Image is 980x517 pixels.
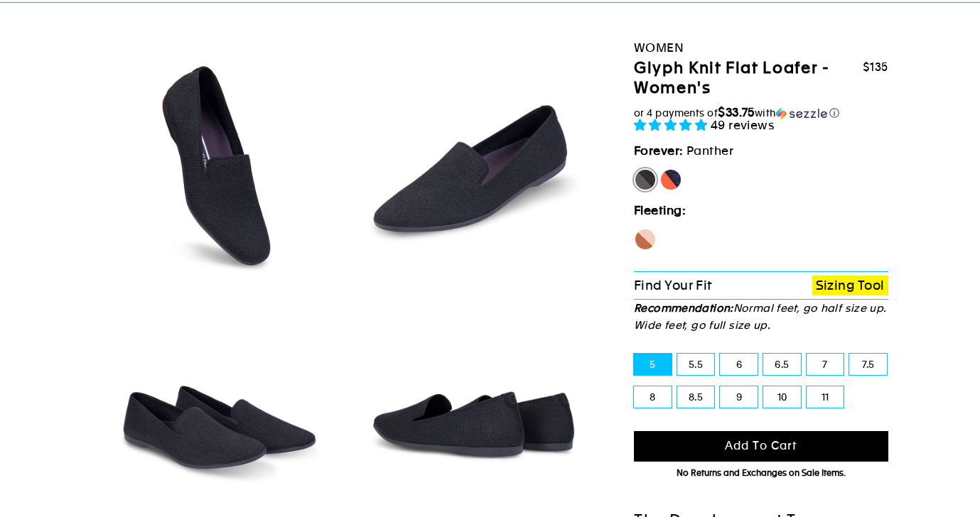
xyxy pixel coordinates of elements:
label: 5.5 [677,354,715,375]
label: 7 [807,354,844,375]
span: No Returns and Exchanges on Sale Items. [677,468,846,478]
a: Sizing Tool [812,276,888,296]
strong: Fleeting: [634,203,686,217]
button: Add to cart [634,431,888,462]
span: $33.75 [718,105,755,119]
span: 49 reviews [711,118,775,132]
label: 5 [634,354,672,375]
div: or 4 payments of with [634,106,888,120]
span: $135 [863,60,888,74]
label: 8.5 [677,386,715,408]
img: Panther [353,45,596,287]
p: Normal feet, go half size up. Wide feet, go full size up. [634,300,888,334]
h1: Glyph Knit Flat Loafer - Women's [634,58,863,99]
label: Panther [634,168,657,191]
span: Panther [686,143,733,158]
label: 6 [720,354,758,375]
label: 9 [720,386,758,408]
label: Seahorse [634,228,657,251]
div: Women [634,38,888,58]
strong: Recommendation: [634,302,733,314]
label: 8 [634,386,672,408]
label: 11 [807,386,844,408]
label: 7.5 [849,354,887,375]
label: [PERSON_NAME] [659,168,682,191]
strong: Forever: [634,143,684,158]
img: Panther [99,45,341,287]
span: Add to cart [725,439,797,452]
label: 10 [763,386,801,408]
img: Sezzle [776,107,827,120]
span: Find Your Fit [634,278,712,293]
span: 4.88 stars [634,118,711,132]
label: 6.5 [763,354,801,375]
div: or 4 payments of$33.75withSezzle Click to learn more about Sezzle [634,106,888,120]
